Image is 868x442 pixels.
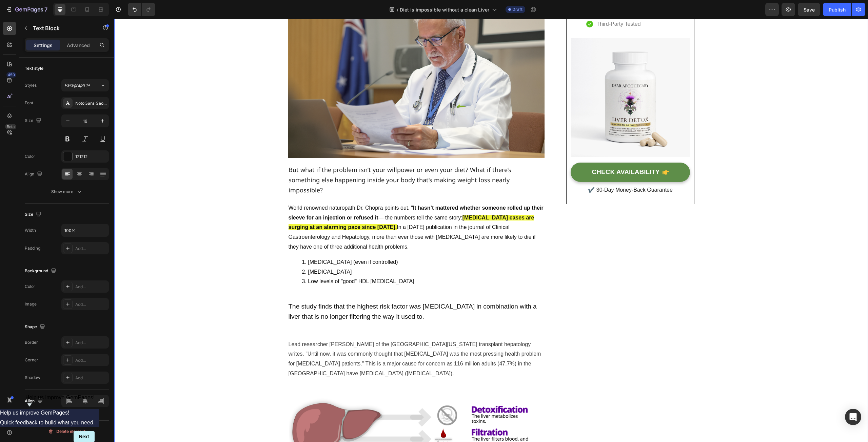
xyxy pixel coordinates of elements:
p: Settings [34,42,53,49]
div: Corner [25,357,38,363]
div: Show more [51,188,83,195]
div: Noto Sans Georgian [75,100,107,106]
span: Draft [512,6,522,13]
div: Background [25,267,58,276]
div: CHECK AVAILABILITY [478,149,546,157]
span: / [397,6,398,13]
span: Help us improve GemPages! [25,395,95,400]
button: 7 [3,3,51,16]
li: [MEDICAL_DATA] [188,248,430,258]
span: Save [804,7,815,13]
span: The study finds that the highest risk factor was [MEDICAL_DATA] in combination with a liver that ... [174,284,422,301]
div: Add... [75,357,107,363]
div: Padding [25,245,40,251]
div: Shadow [25,375,40,381]
img: Alt Image [456,19,576,139]
div: Color [25,153,35,160]
div: Add... [75,246,107,252]
span: Diet is impossible without a clean Liver [400,6,489,13]
p: World renowned naturopath Dr. Chopra points out, " — the numbers tell the same story: In a [DATE]... [174,184,430,233]
button: Show survey - Help us improve GemPages! [25,395,95,409]
div: Undo/Redo [128,3,155,16]
div: Width [25,227,36,233]
button: Publish [823,3,851,16]
button: Paragraph 1* [61,79,109,91]
div: Size [25,210,43,219]
div: Open Intercom Messenger [845,409,861,425]
button: Show more [25,186,109,198]
div: Add... [75,284,107,290]
div: Rich Text Editor. Editing area: main [174,145,430,177]
div: Add... [75,375,107,381]
iframe: Design area [114,19,868,442]
div: Image [25,301,37,307]
div: Styles [25,82,37,88]
div: Size [25,116,43,125]
div: Shape [25,322,46,332]
span: Paragraph 1* [64,82,90,88]
div: Publish [829,6,846,13]
div: Align [25,170,44,179]
input: Auto [62,224,108,236]
div: 450 [6,72,16,78]
div: Add... [75,301,107,308]
p: Text Block [33,24,91,32]
strong: It hasn’t mattered whether someone rolled up their sleeve for an injection or refused it [174,186,429,202]
p: Advanced [67,42,90,49]
li: Low levels of "good" HDL [MEDICAL_DATA] [188,258,430,277]
p: ✔️ 30-Day Money-Back Guarantee [457,166,575,176]
a: CHECK AVAILABILITY [456,144,576,163]
div: Beta [5,124,16,129]
div: 121212 [75,154,107,160]
p: Third-Party Tested [482,0,526,10]
span: Lead researcher [PERSON_NAME] of the [GEOGRAPHIC_DATA][US_STATE] transplant hepatology writes, "U... [174,322,427,357]
li: [MEDICAL_DATA] (even if controlled) [188,238,430,248]
div: Text style [25,65,43,71]
div: Font [25,100,33,106]
div: Color [25,283,35,290]
button: Save [798,3,820,16]
span: But what if the problem isn’t your willpower or even your diet? What if there’s something else ha... [174,147,397,175]
p: 7 [44,5,47,14]
div: Border [25,339,38,345]
div: Add... [75,340,107,346]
